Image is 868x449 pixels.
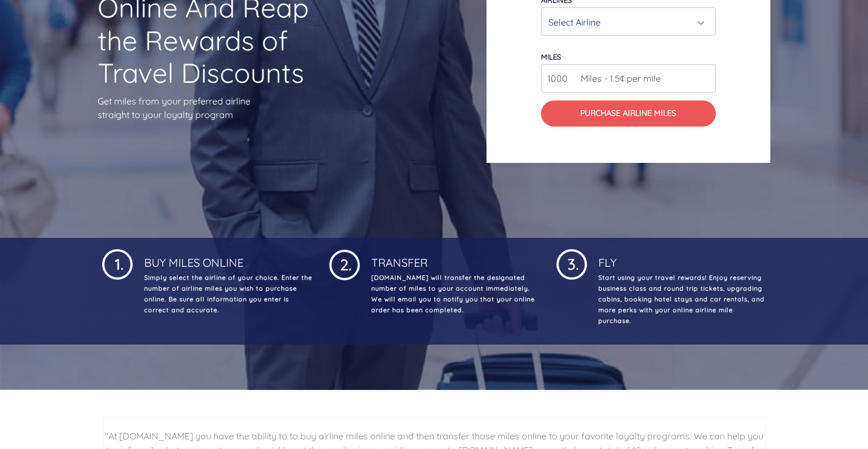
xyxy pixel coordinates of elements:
p: Simply select the airline of your choice. Enter the number of airline miles you wish to purchase ... [142,272,312,316]
p: Get miles from your preferred airline straight to your loyalty program [98,94,336,121]
button: Purchase Airline Miles [541,100,716,127]
h4: Buy Miles Online [142,247,312,270]
img: 1 [102,247,133,280]
p: Start using your travel rewards! Enjoy reserving business class and round trip tickets, upgrading... [596,272,766,326]
button: Select Airline [541,7,716,36]
h4: Transfer [369,247,539,270]
img: 1 [329,247,360,280]
img: 1 [556,247,587,280]
h4: Fly [596,247,766,270]
label: miles [541,52,561,61]
div: Select Airline [548,11,702,33]
p: [DOMAIN_NAME] will transfer the designated number of miles to your account immediately. We will e... [369,272,539,316]
span: Miles - 1.5¢ per mile [575,72,661,85]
